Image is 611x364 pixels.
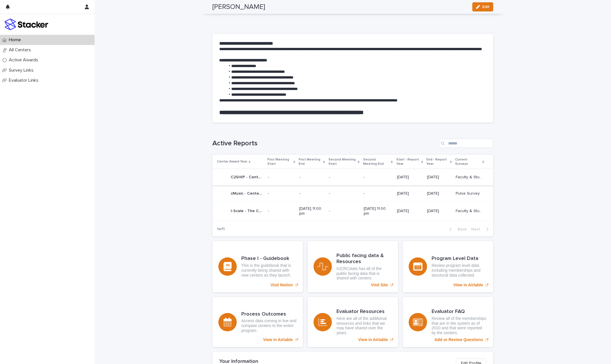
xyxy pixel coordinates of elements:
h3: Evaluator Resources [336,309,392,315]
p: This is the guidebook that is currently being shared with new centers as they launch. [241,263,297,277]
span: Next [471,227,484,231]
p: - [329,209,359,214]
p: - [329,191,359,196]
p: Evaluator Links [7,78,43,83]
p: View in Airtable [263,337,293,342]
p: Visit Notion [271,283,293,287]
p: [DATE] [397,209,422,214]
p: All Centers [7,47,36,53]
span: Edit [482,5,489,9]
p: Faculty & Student Surveys [456,208,485,214]
h3: Public facing data & Resources [336,253,392,265]
p: [DATE] [427,191,451,196]
p: - [299,175,324,180]
p: View in Airtable [358,337,388,342]
p: - [268,191,295,196]
p: Here are all of the additional resources and links that we may have shared over the years. [336,316,392,335]
p: 1 of 1 [212,222,229,236]
p: Review program level data including memberships and structural data collected. [432,263,487,277]
p: Pulse Survey [456,190,481,196]
h3: Evaluator FAQ [432,309,487,315]
p: Start - Report Year [396,156,420,167]
p: I-Scale - The Center for Systems Innovation at Scale (I-Scale) - Phase 1 [231,208,265,214]
p: Faculty & Student Surveys [456,174,485,180]
a: Visit Notion [212,241,303,293]
p: Active Awards [7,57,43,63]
a: View in Airtable [212,297,303,347]
p: View in Airtable [453,283,483,287]
p: - [268,175,295,180]
p: Add or Review Questions [434,337,483,342]
p: Home [7,37,26,43]
input: Search [439,139,493,148]
a: View in Airtable [308,297,398,347]
p: - [329,175,359,180]
button: Next [469,227,493,232]
p: [DATE] [427,209,451,214]
p: - [364,191,392,196]
p: C2SHIP - Center to Stream Health in Place - Phase 1 [231,174,265,180]
h3: Program Level Data [432,256,487,262]
h3: Phase I - Guidebook [241,256,297,262]
a: Add or Review Questions [403,297,493,347]
h1: Active Reports [212,139,436,148]
p: End - Report Year [426,156,449,167]
span: Back [454,227,467,231]
p: - [364,175,392,180]
p: IUCRCstats has all of the public facing data that is shared with centers. [336,266,392,281]
img: stacker-logo-colour.png [5,19,48,30]
a: Visit Site [308,241,398,293]
p: [DATE] 11:00 pm [299,206,324,216]
tr: I-Scale - The Center for Systems Innovation at Scale (I-Scale) - Phase 1I-Scale - The Center for ... [212,202,493,221]
p: Current Surveys [455,156,481,167]
p: Visit Site [371,283,388,287]
p: [DATE] [397,175,422,180]
p: cMusic - Center for Manufacturing Ultrasound Systems for Intelligent Care - Planning [231,190,265,196]
p: First Meeting Start [267,156,292,167]
a: View in Airtable [403,241,493,293]
p: First Meeting End [299,156,322,167]
h3: Process Outcomes [241,311,297,318]
p: Second Meeting Start [328,156,357,167]
p: Second Meeting End [363,156,390,167]
tr: C2SHIP - Center to Stream Health in Place - Phase 1C2SHIP - Center to Stream Health in Place - Ph... [212,169,493,185]
p: Review all of the memberships that are in the system as of 2010 and that were reported by the cen... [432,316,487,335]
h2: [PERSON_NAME] [212,3,265,11]
p: [DATE] [397,191,422,196]
button: Edit [472,2,493,11]
p: [DATE] [427,175,451,180]
p: [DATE] 11:00 pm [364,206,392,216]
p: Survey Links [7,68,38,73]
button: Back [445,227,469,232]
p: Center Award Year [217,158,247,165]
p: - [268,209,295,214]
tr: cMusic - Center for Manufacturing Ultrasound Systems for Intelligent Care - PlanningcMusic - Cent... [212,185,493,202]
p: - [299,191,324,196]
p: Access data coming in live and compare centers to the entire program. [241,318,297,333]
